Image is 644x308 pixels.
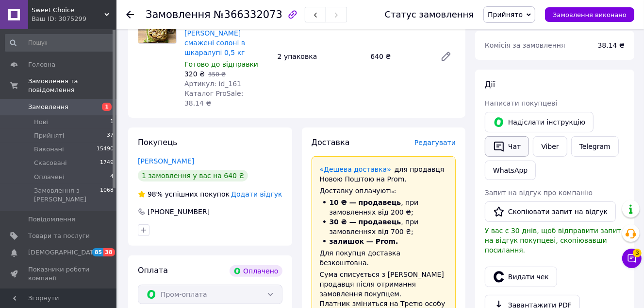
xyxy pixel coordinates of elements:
[485,80,495,89] span: Дії
[146,9,211,20] span: Замовлення
[208,71,226,78] span: 350 ₴
[97,145,114,154] span: 15490
[485,189,593,197] span: Запит на відгук про компанію
[485,267,557,287] button: Видати чек
[633,248,642,257] span: 3
[138,138,178,147] span: Покупець
[571,136,619,157] a: Telegram
[485,227,621,254] span: У вас є 30 днів, щоб відправити запит на відгук покупцеві, скопіювавши посилання.
[138,170,248,181] div: 1 замовлення у вас на 640 ₴
[230,265,282,277] div: Оплачено
[320,198,448,217] li: , при замовленнях від 200 ₴;
[5,34,115,52] input: Пошук
[485,112,594,132] button: Надіслати інструкцію
[34,145,64,154] span: Виконані
[28,248,100,257] span: [DEMOGRAPHIC_DATA]
[92,248,103,256] span: 85
[320,164,448,184] div: для продавця Новою Поштою на Prom.
[28,265,90,283] span: Показники роботи компанії
[34,118,48,127] span: Нові
[32,6,104,15] span: Sweet Choice
[28,232,90,240] span: Товари та послуги
[184,80,241,88] span: Артикул: id_161
[231,190,282,198] span: Додати відгук
[138,189,230,199] div: успішних покупок
[414,139,456,146] span: Редагувати
[330,199,401,206] span: 10 ₴ — продавець
[34,159,67,167] span: Скасовані
[110,173,114,181] span: 4
[330,218,401,226] span: 30 ₴ — продавець
[320,217,448,236] li: , при замовленнях від 700 ₴;
[138,157,194,165] a: [PERSON_NAME]
[184,19,245,56] a: Фісташки [PERSON_NAME] смажені солоні в шкаралупі 0,5 кг
[28,60,55,69] span: Головна
[214,9,282,20] span: №366332073
[485,99,557,107] span: Написати покупцеві
[553,11,627,18] span: Замовлення виконано
[312,138,350,147] span: Доставка
[100,186,114,204] span: 1068
[138,266,168,275] span: Оплата
[533,136,567,157] a: Viber
[385,10,474,19] div: Статус замовлення
[545,7,634,22] button: Замовлення виконано
[488,11,523,18] span: Прийнято
[622,249,642,268] button: Чат з покупцем3
[102,103,112,111] span: 1
[32,15,116,23] div: Ваш ID: 3075299
[107,131,114,140] span: 37
[485,201,616,222] button: Скопіювати запит на відгук
[485,136,529,157] button: Чат
[28,215,75,224] span: Повідомлення
[184,70,205,78] span: 320 ₴
[485,161,536,180] a: WhatsApp
[320,248,448,268] div: Для покупця доставка безкоштовна.
[34,131,64,140] span: Прийняті
[100,159,114,167] span: 1749
[320,186,448,196] div: Доставку оплачують:
[28,103,68,111] span: Замовлення
[126,10,134,19] div: Повернутися назад
[598,41,625,49] span: 38.14 ₴
[330,237,398,245] span: залишок — Prom.
[320,165,391,173] a: «Дешева доставка»
[34,173,65,181] span: Оплачені
[110,118,114,127] span: 1
[103,248,115,256] span: 38
[28,77,116,94] span: Замовлення та повідомлення
[147,207,211,217] div: [PHONE_NUMBER]
[148,190,163,198] span: 98%
[184,90,243,107] span: Каталог ProSale: 38.14 ₴
[34,186,100,204] span: Замовлення з [PERSON_NAME]
[184,60,258,68] span: Готово до відправки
